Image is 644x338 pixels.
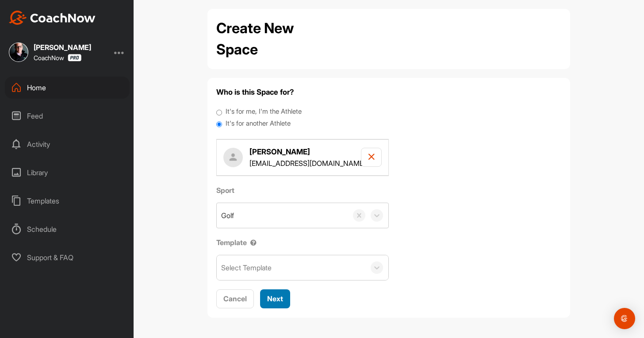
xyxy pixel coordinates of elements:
[267,294,283,303] span: Next
[34,44,91,51] div: [PERSON_NAME]
[216,185,389,196] label: Sport
[34,54,81,61] div: CoachNow
[223,294,247,303] span: Cancel
[9,42,28,62] img: square_d7b6dd5b2d8b6df5777e39d7bdd614c0.jpg
[216,237,389,248] label: Template
[5,190,130,212] div: Templates
[5,218,130,240] div: Schedule
[249,146,366,157] h4: [PERSON_NAME]
[5,77,130,99] div: Home
[216,18,336,60] h2: Create New Space
[221,210,234,221] div: Golf
[9,11,96,25] img: CoachNow
[223,148,243,167] img: user
[249,158,366,169] p: [EMAIL_ADDRESS][DOMAIN_NAME]
[5,161,130,184] div: Library
[5,246,130,269] div: Support & FAQ
[5,105,130,127] div: Feed
[226,119,291,129] label: It's for another Athlete
[5,133,130,155] div: Activity
[226,107,302,117] label: It's for me, I'm the Athlete
[260,289,290,308] button: Next
[216,87,561,98] h4: Who is this Space for?
[221,262,272,273] div: Select Template
[216,289,254,308] button: Cancel
[68,54,81,61] img: CoachNow Pro
[614,308,635,329] div: Open Intercom Messenger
